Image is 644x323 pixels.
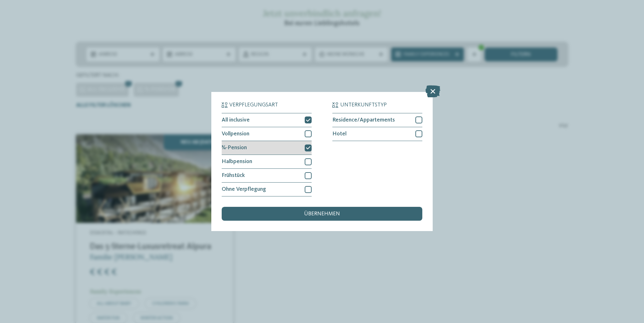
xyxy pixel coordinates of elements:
span: Halbpension [222,159,252,165]
span: Vollpension [222,131,249,137]
span: Residence/Appartements [332,117,395,123]
span: übernehmen [304,211,340,217]
span: All inclusive [222,117,250,123]
span: Ohne Verpflegung [222,187,266,192]
span: Verpflegungsart [229,102,278,108]
span: Unterkunftstyp [340,102,387,108]
span: ¾-Pension [222,145,247,151]
span: Frühstück [222,173,245,178]
span: Hotel [332,131,347,137]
